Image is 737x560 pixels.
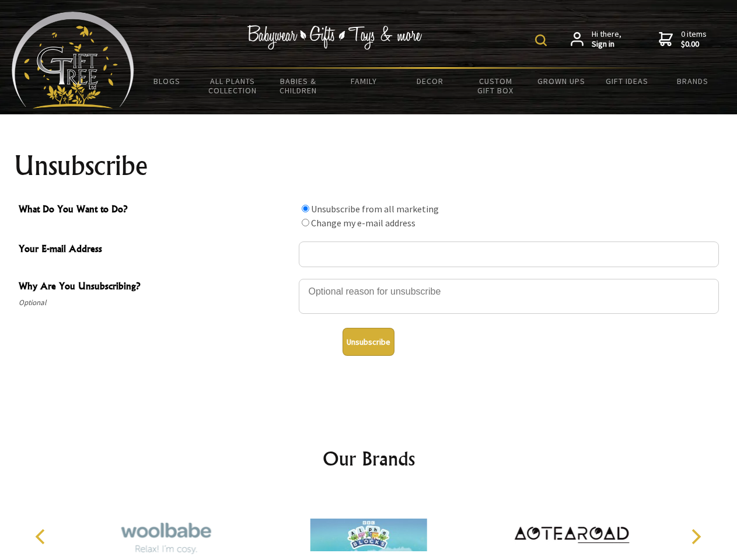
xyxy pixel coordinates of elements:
[592,39,621,50] strong: Sign in
[19,279,293,296] span: Why Are You Unsubscribing?
[659,29,707,50] a: 0 items$0.00
[594,69,660,93] a: Gift Ideas
[19,296,293,310] span: Optional
[14,152,724,180] h1: Unsubscribe
[200,69,266,103] a: All Plants Collection
[331,69,397,93] a: Family
[302,205,309,212] input: What Do You Want to Do?
[134,69,200,93] a: BLOGS
[299,242,719,267] input: Your E-mail Address
[302,219,309,226] input: What Do You Want to Do?
[528,69,594,93] a: Grown Ups
[247,25,422,50] img: Babywear - Gifts - Toys & more
[19,242,293,258] span: Your E-mail Address
[29,524,55,549] button: Previous
[535,34,547,46] img: product search
[311,217,415,229] label: Change my e-mail address
[12,12,134,108] img: Babyware - Gifts - Toys and more...
[660,69,726,93] a: Brands
[592,29,621,50] span: Hi there,
[681,29,707,50] span: 0 items
[397,69,463,93] a: Decor
[463,69,529,103] a: Custom Gift Box
[19,202,293,219] span: What Do You Want to Do?
[266,69,331,103] a: Babies & Children
[683,524,708,549] button: Next
[299,279,719,314] textarea: Why Are You Unsubscribing?
[681,39,707,50] strong: $0.00
[311,203,439,215] label: Unsubscribe from all marketing
[571,29,621,50] a: Hi there,Sign in
[23,444,714,473] h2: Our Brands
[343,328,394,356] button: Unsubscribe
